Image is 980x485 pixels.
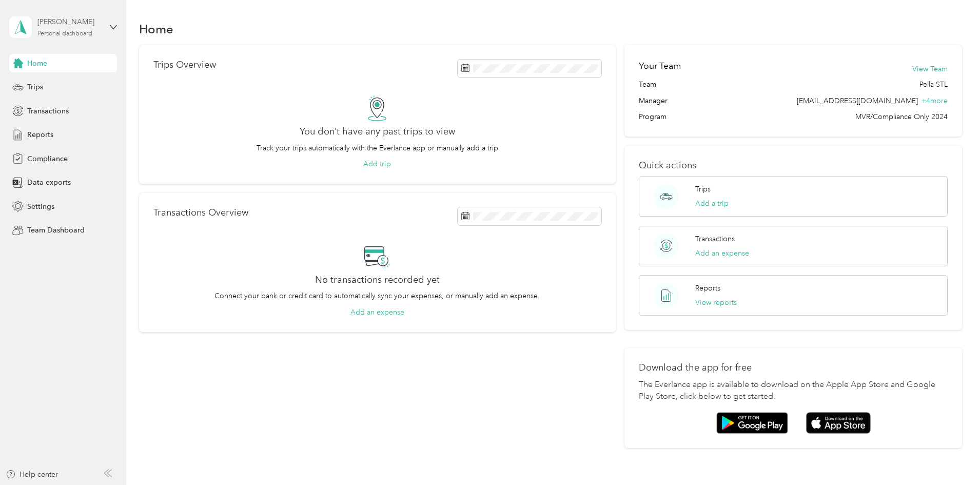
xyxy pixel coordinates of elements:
[639,160,948,171] p: Quick actions
[257,143,498,153] p: Track your trips automatically with the Everlance app or manually add a trip
[912,64,948,74] button: View Team
[27,225,85,236] span: Team Dashboard
[27,201,54,212] span: Settings
[139,24,173,34] h1: Home
[806,412,871,434] img: App store
[153,207,248,218] p: Transactions Overview
[153,60,216,70] p: Trips Overview
[639,379,948,403] p: The Everlance app is available to download on the Apple App Store and Google Play Store, click be...
[855,111,948,122] span: MVR/Compliance Only 2024
[27,58,47,69] span: Home
[27,82,43,92] span: Trips
[695,297,737,308] button: View reports
[6,469,58,480] button: Help center
[37,31,92,37] div: Personal dashboard
[27,177,71,188] span: Data exports
[716,412,788,434] img: Google play
[695,184,711,195] p: Trips
[363,159,391,169] button: Add trip
[639,79,656,90] span: Team
[315,275,440,285] h2: No transactions recorded yet
[695,198,729,209] button: Add a trip
[27,106,69,117] span: Transactions
[639,95,668,106] span: Manager
[350,307,404,318] button: Add an expense
[919,79,948,90] span: Pella STL
[27,153,68,164] span: Compliance
[639,111,667,122] span: Program
[695,234,735,244] p: Transactions
[300,126,455,137] h2: You don’t have any past trips to view
[695,248,749,259] button: Add an expense
[922,96,948,105] span: + 4 more
[639,60,681,72] h2: Your Team
[695,283,720,294] p: Reports
[797,96,918,105] span: [EMAIL_ADDRESS][DOMAIN_NAME]
[923,428,980,485] iframe: Everlance-gr Chat Button Frame
[27,129,53,140] span: Reports
[214,290,540,301] p: Connect your bank or credit card to automatically sync your expenses, or manually add an expense.
[639,362,948,373] p: Download the app for free
[37,16,102,27] div: [PERSON_NAME]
